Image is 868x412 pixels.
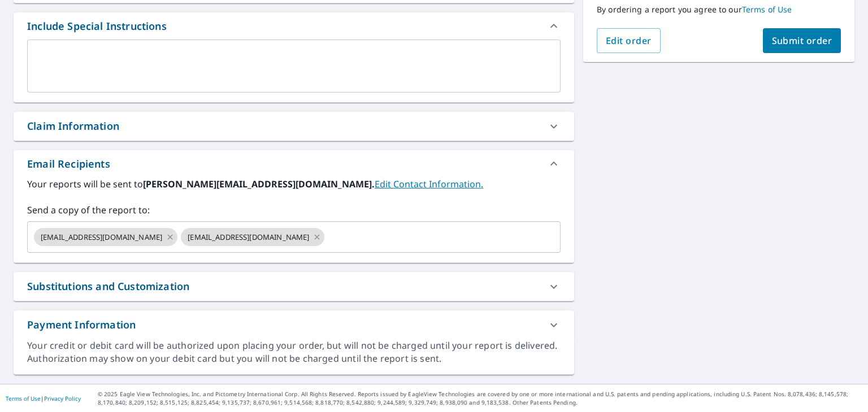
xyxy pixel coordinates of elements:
[27,279,189,294] div: Substitutions and Customization
[597,5,841,15] p: By ordering a report you agree to our
[34,232,169,243] span: [EMAIL_ADDRESS][DOMAIN_NAME]
[27,339,561,365] div: Your credit or debit card will be authorized upon placing your order, but will not be charged unt...
[27,317,136,332] div: Payment Information
[6,395,41,402] a: Terms of Use
[27,19,167,34] div: Include Special Instructions
[27,177,561,191] label: Your reports will be sent to
[763,28,841,53] button: Submit order
[14,272,574,301] div: Substitutions and Customization
[375,178,483,190] a: EditContactInfo
[44,395,81,402] a: Privacy Policy
[6,395,81,402] p: |
[34,228,177,246] div: [EMAIL_ADDRESS][DOMAIN_NAME]
[14,150,574,177] div: Email Recipients
[27,119,119,134] div: Claim Information
[14,12,574,40] div: Include Special Instructions
[606,34,652,47] span: Edit order
[14,112,574,141] div: Claim Information
[143,178,375,190] b: [PERSON_NAME][EMAIL_ADDRESS][DOMAIN_NAME].
[14,310,574,339] div: Payment Information
[772,34,832,47] span: Submit order
[27,156,110,172] div: Email Recipients
[27,203,561,217] label: Send a copy of the report to:
[98,390,862,407] p: © 2025 Eagle View Technologies, Inc. and Pictometry International Corp. All Rights Reserved. Repo...
[181,228,324,246] div: [EMAIL_ADDRESS][DOMAIN_NAME]
[742,4,792,15] a: Terms of Use
[597,28,661,53] button: Edit order
[181,232,316,243] span: [EMAIL_ADDRESS][DOMAIN_NAME]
